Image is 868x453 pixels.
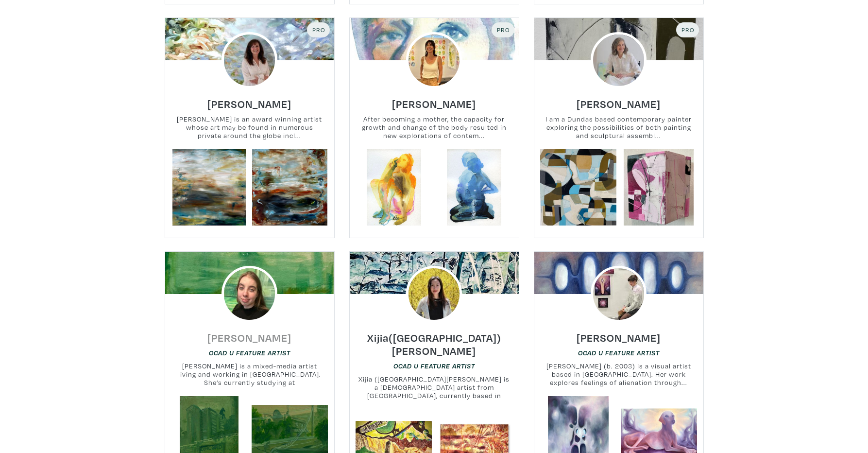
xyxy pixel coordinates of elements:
[681,26,695,34] span: Pro
[350,375,519,401] small: Xijia ([GEOGRAPHIC_DATA][PERSON_NAME] is a [DEMOGRAPHIC_DATA] artist from [GEOGRAPHIC_DATA], curr...
[350,331,519,357] h6: Xijia([GEOGRAPHIC_DATA]) [PERSON_NAME]
[534,362,703,387] small: [PERSON_NAME] (b. 2003) is a visual artist based in [GEOGRAPHIC_DATA]. Her work explores feelings...
[207,95,291,106] a: [PERSON_NAME]
[577,329,661,340] a: [PERSON_NAME]
[393,361,475,370] a: OCAD U Feature Artist
[578,349,660,357] em: OCAD U Feature Artist
[591,266,647,322] img: phpThumb.php
[591,32,647,88] img: phpThumb.php
[221,266,278,322] img: phpThumb.php
[577,331,661,344] h6: [PERSON_NAME]
[577,97,661,110] h6: [PERSON_NAME]
[393,362,475,370] em: OCAD U Feature Artist
[534,115,703,140] small: I am a Dundas based contemporary painter exploring the possibilities of both painting and sculptu...
[350,335,519,346] a: Xijia([GEOGRAPHIC_DATA]) [PERSON_NAME]
[207,331,291,344] h6: [PERSON_NAME]
[165,115,334,140] small: [PERSON_NAME] is an award winning artist whose art may be found in numerous private around the gl...
[392,97,476,110] h6: [PERSON_NAME]
[207,97,291,110] h6: [PERSON_NAME]
[350,115,519,140] small: After becoming a mother, the capacity for growth and change of the body resulted in new explorati...
[392,95,476,106] a: [PERSON_NAME]
[209,349,290,357] em: OCAD U Feature Artist
[496,26,510,34] span: Pro
[207,329,291,340] a: [PERSON_NAME]
[221,32,278,88] img: phpThumb.php
[577,95,661,106] a: [PERSON_NAME]
[209,348,290,357] a: OCAD U Feature Artist
[578,348,660,357] a: OCAD U Feature Artist
[165,362,334,387] small: [PERSON_NAME] is a mixed-media artist living and working in [GEOGRAPHIC_DATA]. She’s currently st...
[311,26,325,34] span: Pro
[406,32,462,88] img: phpThumb.php
[406,266,462,322] img: phpThumb.php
